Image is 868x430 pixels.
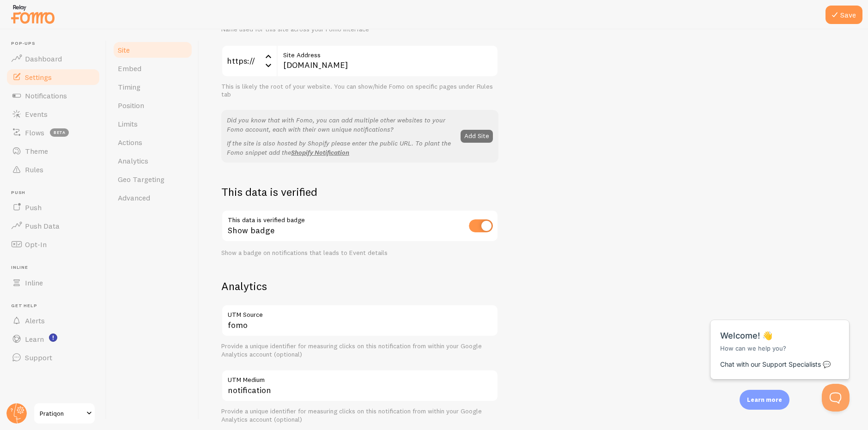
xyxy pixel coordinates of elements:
span: Events [25,109,48,119]
a: Opt-In [6,235,101,254]
a: Events [6,105,101,123]
span: Embed [118,64,141,73]
span: Limits [118,119,138,128]
a: Shopify Notification [291,148,349,157]
iframe: Help Scout Beacon - Open [822,384,850,412]
span: Timing [118,82,140,91]
span: Push [25,203,42,212]
span: Get Help [11,303,101,309]
span: beta [50,128,69,137]
a: Settings [6,68,101,86]
label: UTM Medium [221,369,498,385]
span: Advanced [118,193,150,202]
label: Site Address [277,45,498,61]
input: myhonestcompany.com [277,45,498,77]
div: Name used for this site across your Fomo interface [221,25,498,34]
button: Add Site [461,130,493,143]
span: Inline [25,278,43,287]
div: This is likely the root of your website. You can show/hide Fomo on specific pages under Rules tab [221,83,498,99]
span: Support [25,353,52,362]
iframe: Help Scout Beacon - Messages and Notifications [706,297,855,384]
span: Position [118,101,144,110]
a: Dashboard [6,49,101,68]
a: Embed [112,59,193,78]
span: Actions [118,138,142,147]
a: Limits [112,115,193,133]
a: Notifications [6,86,101,105]
div: Provide a unique identifier for measuring clicks on this notification from within your Google Ana... [221,342,498,358]
span: Geo Targeting [118,175,164,184]
a: Actions [112,133,193,151]
a: Geo Targeting [112,170,193,188]
svg: <p>Watch New Feature Tutorials!</p> [49,333,57,342]
a: Push Data [6,217,101,235]
h2: This data is verified [221,185,498,199]
span: Inline [11,265,101,271]
a: Inline [6,273,101,292]
img: fomo-relay-logo-orange.svg [10,2,56,26]
span: Analytics [118,156,148,165]
h2: Analytics [221,279,498,293]
span: Opt-In [25,240,47,249]
div: https:// [221,45,277,77]
span: Push Data [25,221,60,230]
a: Learn [6,330,101,348]
a: Site [112,41,193,59]
a: Alerts [6,311,101,330]
a: Support [6,348,101,367]
label: UTM Source [221,304,498,320]
p: Learn more [747,395,782,404]
span: Learn [25,334,44,344]
a: Flows beta [6,123,101,142]
a: Advanced [112,188,193,207]
span: Pop-ups [11,41,101,47]
span: Rules [25,165,43,174]
span: Pratiqon [40,408,84,419]
span: Theme [25,146,48,156]
a: Rules [6,160,101,179]
span: Push [11,190,101,196]
span: Site [118,45,130,55]
a: Push [6,198,101,217]
a: Pratiqon [33,402,96,424]
a: Theme [6,142,101,160]
span: Notifications [25,91,67,100]
span: Dashboard [25,54,62,63]
a: Position [112,96,193,115]
div: Learn more [740,390,789,410]
div: Show badge [221,210,498,243]
div: Show a badge on notifications that leads to Event details [221,249,498,257]
a: Analytics [112,151,193,170]
a: Timing [112,78,193,96]
span: Alerts [25,316,45,325]
p: Did you know that with Fomo, you can add multiple other websites to your Fomo account, each with ... [227,115,455,134]
span: Flows [25,128,44,137]
span: Settings [25,73,52,82]
p: If the site is also hosted by Shopify please enter the public URL. To plant the Fomo snippet add the [227,139,455,157]
div: Provide a unique identifier for measuring clicks on this notification from within your Google Ana... [221,407,498,424]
